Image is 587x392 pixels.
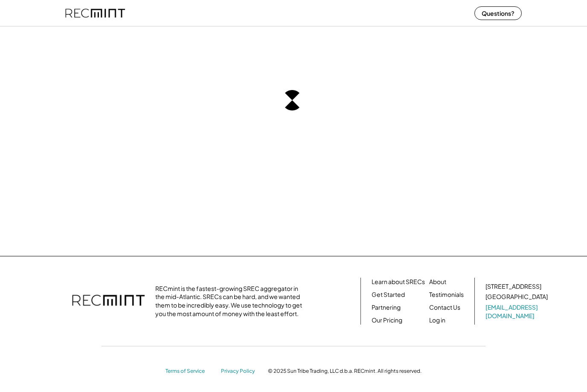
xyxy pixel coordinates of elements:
[221,368,259,375] a: Privacy Policy
[429,316,445,325] a: Log in
[166,368,212,375] a: Terms of Service
[372,316,402,325] a: Our Pricing
[72,286,145,316] img: recmint-logotype%403x.png
[485,303,549,320] a: [EMAIL_ADDRESS][DOMAIN_NAME]
[372,290,405,299] a: Get Started
[485,293,548,301] div: [GEOGRAPHIC_DATA]
[429,303,460,312] a: Contact Us
[372,303,401,312] a: Partnering
[474,6,522,20] button: Questions?
[372,278,425,286] a: Learn about SRECs
[155,285,307,318] div: RECmint is the fastest-growing SREC aggregator in the mid-Atlantic. SRECs can be hard, and we wan...
[65,2,125,24] img: recmint-logotype%403x%20%281%29.jpeg
[485,282,541,291] div: [STREET_ADDRESS]
[429,278,446,286] a: About
[268,368,421,375] div: © 2025 Sun Tribe Trading, LLC d.b.a. RECmint. All rights reserved.
[429,290,464,299] a: Testimonials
